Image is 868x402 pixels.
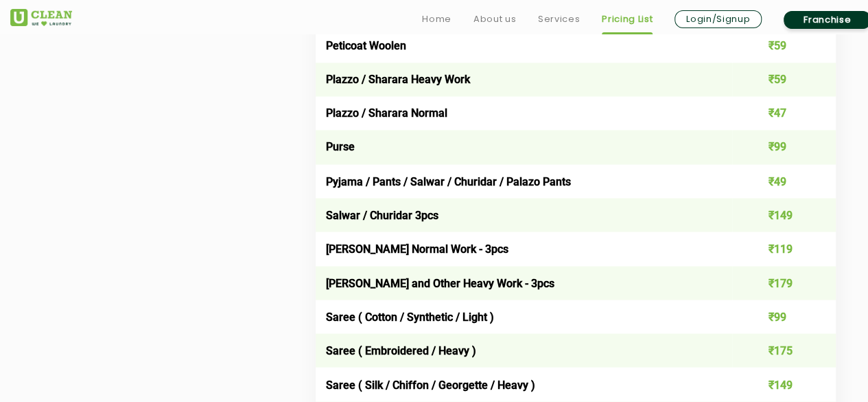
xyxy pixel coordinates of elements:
td: [PERSON_NAME] Normal Work - 3pcs [316,232,732,265]
td: Plazzo / Sharara Heavy Work [316,63,732,96]
td: ₹99 [732,130,836,164]
td: Saree ( Silk / Chiffon / Georgette / Heavy ) [316,367,732,401]
td: ₹49 [732,164,836,198]
td: ₹59 [732,63,836,96]
td: ₹149 [732,367,836,401]
td: ₹99 [732,300,836,333]
img: UClean Laundry and Dry Cleaning [10,9,72,26]
a: Pricing List [602,11,653,27]
a: Services [538,11,580,27]
a: About us [473,11,516,27]
td: ₹119 [732,232,836,265]
td: Plazzo / Sharara Normal [316,96,732,130]
td: Purse [316,130,732,164]
td: ₹47 [732,96,836,130]
td: ₹175 [732,333,836,367]
td: Saree ( Cotton / Synthetic / Light ) [316,300,732,333]
td: Pyjama / Pants / Salwar / Churidar / Palazo Pants [316,164,732,198]
a: Home [422,11,451,27]
td: ₹59 [732,28,836,62]
td: Saree ( Embroidered / Heavy ) [316,333,732,367]
a: Login/Signup [675,10,762,28]
td: Salwar / Churidar 3pcs [316,198,732,232]
td: [PERSON_NAME] and Other Heavy Work - 3pcs [316,266,732,300]
td: ₹179 [732,266,836,300]
td: Peticoat Woolen [316,28,732,62]
td: ₹149 [732,198,836,232]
